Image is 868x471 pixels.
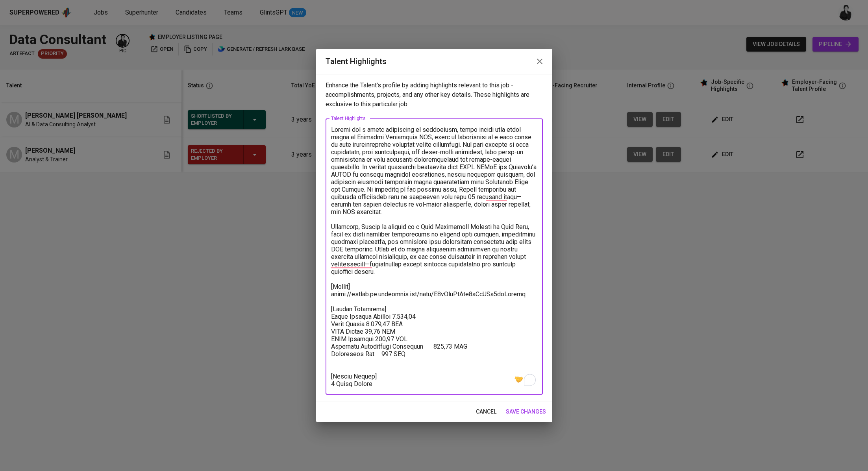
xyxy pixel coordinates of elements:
[331,126,537,388] textarea: To enrich screen reader interactions, please activate Accessibility in Grammarly extension settings
[326,55,543,68] h2: Talent Highlights
[473,405,500,419] button: cancel
[326,81,543,109] p: Enhance the Talent's profile by adding highlights relevant to this job - accomplishments, project...
[506,407,546,417] span: save changes
[503,405,549,419] button: save changes
[476,407,496,417] span: cancel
